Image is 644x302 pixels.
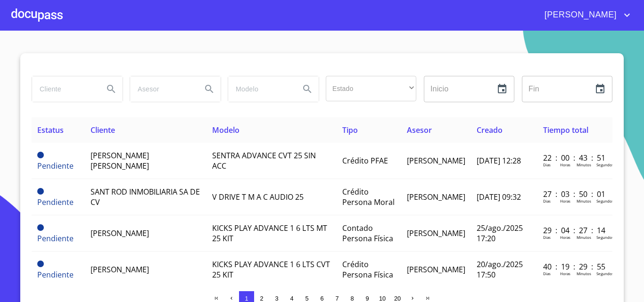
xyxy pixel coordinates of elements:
span: KICKS PLAY ADVANCE 1 6 LTS MT 25 KIT [212,223,327,244]
p: Horas [560,198,570,204]
span: Asesor [407,125,432,135]
span: [PERSON_NAME] [PERSON_NAME] [91,150,149,171]
span: Tiempo total [543,125,588,135]
span: 9 [365,295,369,302]
span: Crédito Persona Física [342,259,393,280]
span: Pendiente [37,269,74,280]
span: [PERSON_NAME] [407,155,465,166]
span: Modelo [212,125,239,135]
input: search [228,76,292,102]
span: Tipo [342,125,358,135]
button: Search [100,78,123,100]
span: Pendiente [37,224,44,231]
span: Cliente [91,125,115,135]
span: Estatus [37,125,64,135]
input: search [130,76,194,102]
span: 1 [245,295,248,302]
span: 5 [305,295,308,302]
span: Pendiente [37,188,44,195]
span: 10 [379,295,386,302]
p: Dias [543,162,551,167]
button: account of current user [537,8,633,23]
p: Dias [543,235,551,240]
span: 6 [320,295,323,302]
span: Pendiente [37,233,74,244]
span: Crédito Persona Moral [342,187,395,207]
p: 29 : 04 : 27 : 14 [543,225,607,236]
span: Contado Persona Física [342,223,393,244]
p: Dias [543,271,551,276]
span: KICKS PLAY ADVANCE 1 6 LTS CVT 25 KIT [212,259,330,280]
p: Horas [560,235,570,240]
p: Segundos [596,162,614,167]
span: 25/ago./2025 17:20 [477,223,523,244]
span: [PERSON_NAME] [407,264,465,275]
span: [DATE] 09:32 [477,192,521,202]
input: search [32,76,96,102]
span: [PERSON_NAME] [407,192,465,202]
p: Segundos [596,198,614,204]
span: 8 [350,295,354,302]
span: 3 [275,295,278,302]
span: [PERSON_NAME] [407,228,465,238]
span: Creado [477,125,503,135]
span: 20 [394,295,401,302]
span: Pendiente [37,152,44,158]
span: [DATE] 12:28 [477,155,521,166]
button: Search [198,78,221,100]
span: 7 [335,295,339,302]
p: Minutos [577,271,591,276]
span: SANT ROD INMOBILIARIA SA DE CV [91,187,200,207]
p: Dias [543,198,551,204]
span: 20/ago./2025 17:50 [477,259,523,280]
p: 40 : 19 : 29 : 55 [543,261,607,272]
p: Horas [560,271,570,276]
span: 2 [260,295,263,302]
p: Minutos [577,198,591,204]
p: Segundos [596,235,614,240]
span: [PERSON_NAME] [91,264,149,275]
span: SENTRA ADVANCE CVT 25 SIN ACC [212,150,316,171]
span: Pendiente [37,261,44,267]
span: [PERSON_NAME] [537,8,621,23]
p: 27 : 03 : 50 : 01 [543,189,607,199]
div: ​ [326,76,416,101]
span: V DRIVE T M A C AUDIO 25 [212,192,304,202]
span: Pendiente [37,161,74,171]
span: Crédito PFAE [342,155,388,166]
span: 4 [290,295,293,302]
p: Minutos [577,162,591,167]
p: Minutos [577,235,591,240]
button: Search [296,78,319,100]
p: 22 : 00 : 43 : 51 [543,153,607,163]
span: Pendiente [37,197,74,207]
span: [PERSON_NAME] [91,228,149,238]
p: Segundos [596,271,614,276]
p: Horas [560,162,570,167]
